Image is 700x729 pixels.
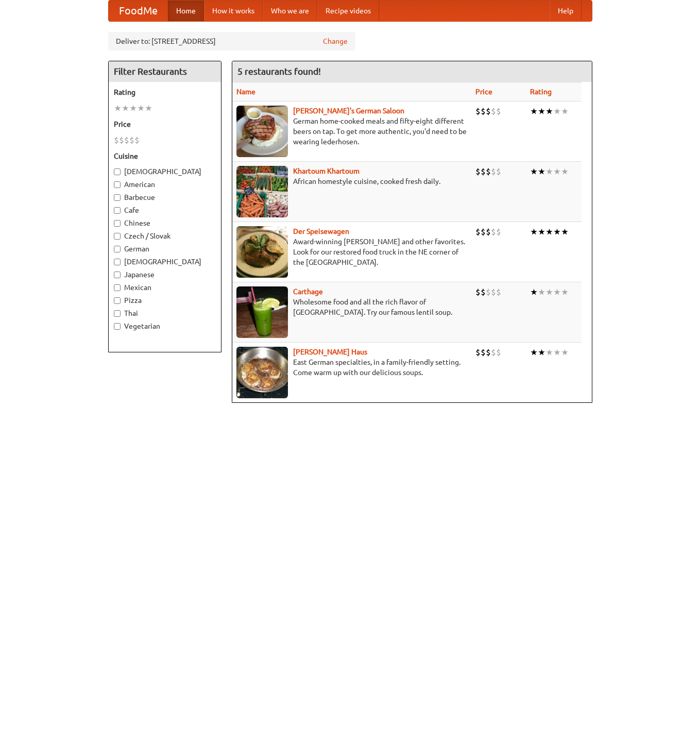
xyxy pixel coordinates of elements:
[129,103,137,114] li: ★
[114,207,121,214] input: Cafe
[114,218,216,228] label: Chinese
[114,310,121,317] input: Thai
[561,347,569,358] li: ★
[114,231,216,241] label: Czech / Slovak
[114,192,216,202] label: Barbecue
[475,347,481,358] li: $
[481,347,486,358] li: $
[168,1,204,21] a: Home
[475,286,481,298] li: $
[491,347,496,358] li: $
[481,166,486,177] li: $
[491,106,496,117] li: $
[114,246,121,252] input: German
[109,1,168,21] a: FoodMe
[545,106,553,117] li: ★
[236,166,288,217] img: khartoum.jpg
[491,286,496,298] li: $
[553,226,561,238] li: ★
[545,226,553,238] li: ★
[124,134,129,146] li: $
[114,205,216,215] label: Cafe
[114,321,216,331] label: Vegetarian
[114,220,121,227] input: Chinese
[134,134,140,146] li: $
[530,166,538,177] li: ★
[530,106,538,117] li: ★
[114,297,121,304] input: Pizza
[114,269,216,280] label: Japanese
[129,134,134,146] li: $
[114,295,216,306] label: Pizza
[545,347,553,358] li: ★
[236,116,467,147] p: German home-cooked meals and fifty-eight different beers on tap. To get more authentic, you'd nee...
[114,272,121,278] input: Japanese
[553,166,561,177] li: ★
[145,103,152,114] li: ★
[553,106,561,117] li: ★
[114,134,119,146] li: $
[114,179,216,190] label: American
[538,226,545,238] li: ★
[293,107,404,115] a: [PERSON_NAME]'s German Saloon
[491,166,496,177] li: $
[109,61,221,82] h4: Filter Restaurants
[114,257,216,267] label: [DEMOGRAPHIC_DATA]
[538,347,545,358] li: ★
[481,286,486,298] li: $
[496,286,501,298] li: $
[114,323,121,330] input: Vegetarian
[491,226,496,238] li: $
[475,106,481,117] li: $
[538,286,545,298] li: ★
[553,347,561,358] li: ★
[114,181,121,188] input: American
[553,286,561,298] li: ★
[293,348,367,356] a: [PERSON_NAME] Haus
[122,103,129,114] li: ★
[561,106,569,117] li: ★
[496,166,501,177] li: $
[550,1,582,21] a: Help
[236,176,467,187] p: African homestyle cuisine, cooked fresh daily.
[114,119,216,129] h5: Price
[530,286,538,298] li: ★
[114,103,122,114] li: ★
[114,259,121,265] input: [DEMOGRAPHIC_DATA]
[108,32,355,50] div: Deliver to: [STREET_ADDRESS]
[545,166,553,177] li: ★
[236,226,288,278] img: speisewagen.jpg
[486,347,491,358] li: $
[236,88,255,96] a: Name
[486,286,491,298] li: $
[561,166,569,177] li: ★
[293,227,349,235] a: Der Speisewagen
[114,166,216,177] label: [DEMOGRAPHIC_DATA]
[114,244,216,254] label: German
[204,1,263,21] a: How it works
[114,168,121,175] input: [DEMOGRAPHIC_DATA]
[114,194,121,201] input: Barbecue
[475,88,492,96] a: Price
[323,36,348,46] a: Change
[236,347,288,398] img: kohlhaus.jpg
[293,167,360,175] b: Khartoum Khartoum
[137,103,145,114] li: ★
[481,226,486,238] li: $
[119,134,124,146] li: $
[236,297,467,317] p: Wholesome food and all the rich flavor of [GEOGRAPHIC_DATA]. Try our famous lentil soup.
[317,1,379,21] a: Recipe videos
[538,106,545,117] li: ★
[236,286,288,338] img: carthage.jpg
[545,286,553,298] li: ★
[293,287,323,296] a: Carthage
[530,226,538,238] li: ★
[496,106,501,117] li: $
[236,357,467,378] p: East German specialties, in a family-friendly setting. Come warm up with our delicious soups.
[530,88,552,96] a: Rating
[114,284,121,291] input: Mexican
